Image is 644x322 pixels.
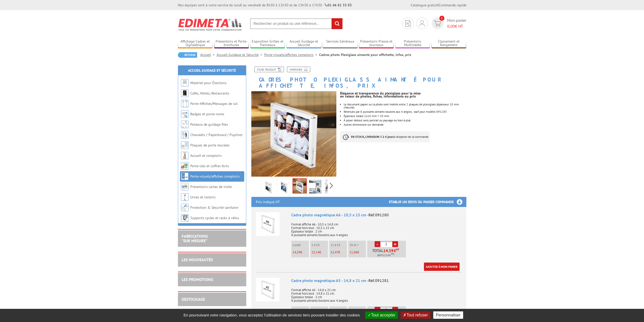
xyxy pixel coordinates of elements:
[182,297,205,302] a: DESTOCKAGE
[431,39,466,48] a: Classement et Rangement
[181,204,189,211] img: Protection & Sécurité sanitaire
[181,152,189,159] img: Accueil et comptoirs
[330,243,347,247] p: 11 à 19
[190,184,232,189] a: Présentoirs cartes de visite
[309,179,321,195] img: porte_visuels_comptoirs_091280_4.jpg
[178,15,242,34] img: Edimeta
[340,95,466,98] div: en valeur de photos, fiches, informations ou prix
[439,16,444,21] span: 0
[264,52,319,57] a: Porte-visuels/affiches comptoirs
[286,39,321,48] a: Accueil Guidage et Sécurité
[278,179,290,195] img: porte_visuels_comptoirs_091280_2.jpg
[291,278,462,283] div: Cadre photo magnétique A5 - 14,8 x 21 cm -
[190,143,230,147] a: Plaques de porte murales
[411,3,466,8] div: |
[251,91,337,177] img: porte_visuels_comptoirs_091280_3.jpg
[344,103,466,109] div: Le document papier ou la photo sont insérés entre 2 plaques de plexiglass (épaisseur 10 mm chacune)
[439,3,466,7] a: Commande rapide
[447,23,466,29] span: € HT
[411,3,438,7] a: Catalogue gratuit
[311,243,328,247] p: 2 à 10
[419,20,425,26] img: devis rapide
[247,67,470,89] h1: Cadres photo Plexiglass aimanté pour affichette, infos, prix
[181,79,189,87] img: Matériel pour Élections
[190,195,216,199] a: Urnes et isoloirs
[330,250,338,254] span: 12,47
[325,179,337,195] img: porte_visuels_comptoirs_091280_5.jpg
[377,253,394,257] span: Soit €
[392,241,398,247] a: +
[340,92,466,95] div: Elégance et transparence du plexiglass pour la mise
[293,179,306,195] img: porte_visuels_comptoirs_091280_3.jpg
[178,52,197,58] a: Retour
[181,183,189,191] img: Présentoirs cartes de visite
[181,141,189,149] img: Plaques de porte murales
[349,250,357,254] span: 11,86
[330,251,347,254] p: €
[190,132,242,137] a: Chevalets / Paperboard / Pupitres
[190,112,224,116] a: Badges et porte-noms
[368,278,389,283] span: Réf.091281
[311,251,328,254] p: €
[394,249,396,253] span: €
[311,250,319,254] span: 13,14
[181,173,189,180] img: Porte-visuels/affiches comptoirs
[181,131,189,139] img: Chevalets / Paperboard / Pupitres
[190,174,240,179] a: Porte-visuels/affiches comptoirs
[181,89,189,97] img: Cafés, Hôtels, Restaurants
[395,39,430,48] a: Présentoirs Multimédia
[190,216,239,220] a: Supports cycles et racks à vélos
[190,81,226,85] a: Matériel pour Élections
[383,253,389,257] span: 17,51
[447,24,455,29] span: 0,00
[190,91,229,96] a: Cafés, Hôtels, Restaurants
[344,123,466,126] li: Autres dimensions sur demande.
[190,101,238,106] a: Porte-Affiches/Messages de sol
[383,249,394,253] span: 14,59
[178,39,213,48] a: Affichage Cadres et Signalétique
[325,3,352,7] strong: 01 46 81 33 03
[181,313,362,317] span: En poursuivant votre navigation, vous acceptez l'utilisation de services tiers pouvant installer ...
[190,164,229,168] a: Porte-clés et coffres-forts
[214,39,249,48] a: Présentoirs et Porte-brochures
[256,212,280,236] img: Cadre photo magnétique A6 - 10,5 x 15 cm
[293,243,309,247] p: L'unité
[365,311,398,319] button: Tout accepter
[190,205,238,210] a: Protection & Sécurité sanitaire
[256,278,280,301] img: Cadre photo magnétique A5 - 14,8 x 21 cm
[375,307,380,313] a: -
[188,68,236,73] a: Accueil Guidage et Sécurité
[430,17,466,29] a: devis rapide 0 Mon panier 0,00€ HT
[291,212,462,218] div: Cadre photo magnétique A6 - 10,5 x 15 cm -
[262,179,274,195] img: porte_visuels_comptoirs_091280_1.jpg
[323,39,358,48] a: Services Généraux
[178,3,352,8] div: Nos équipes sont à votre service du lundi au vendredi de 8h30 à 12h30 et de 13h30 à 17h30
[433,311,463,319] button: Personnaliser (fenêtre modale)
[181,162,189,170] img: Porte-clés et coffres-forts
[182,277,213,282] a: LES PROMOTIONS
[181,121,189,128] img: Poteaux de guidage files
[349,243,366,247] p: 20 et +
[182,257,213,262] a: LES NOUVEAUTÉS
[291,219,462,237] p: Format affiche A6 - 10,5 x 14,8 cm Format hors tout : 10,5 x 15 cm Épaisseur totale : 2 cm 8 puis...
[434,21,441,26] img: devis rapide
[344,110,466,113] li: Retenues par 8 puissants aimants boutons aux 4 angles, sauf pour modèle 091285
[181,214,189,222] img: Supports cycles et racks à vélos
[375,241,380,247] a: -
[351,135,393,139] strong: EN STOCK, LIVRAISON 3 à 4 jours
[190,153,222,158] a: Accueil et comptoirs
[181,110,189,118] img: Badges et porte-noms
[368,212,389,217] span: Réf.091280
[250,18,343,29] input: Rechercher un produit ou une référence...
[329,181,334,190] span: Next
[254,67,284,72] a: Fiche produit
[447,17,466,29] span: Mon panier
[389,197,466,207] h3: Etablir un devis ou passer commande
[344,119,466,122] li: À poser debout sens portrait ou paysage ou bien à plat.
[424,262,460,271] a: Ajouter à mon panier
[396,248,399,251] sup: HT
[181,100,189,107] img: Porte-Affiches/Messages de sol
[331,18,342,29] input: rechercher
[190,122,228,127] a: Poteaux de guidage files
[405,20,410,27] img: devis rapide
